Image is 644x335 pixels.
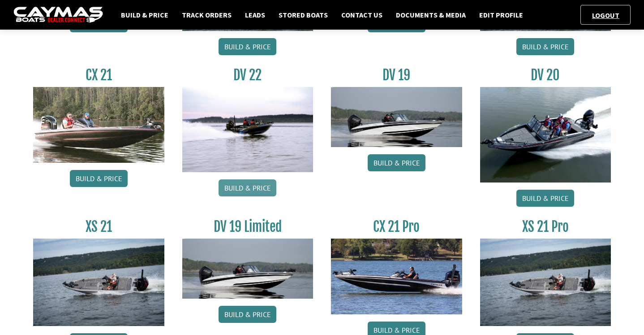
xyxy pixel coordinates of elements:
a: Build & Price [368,154,425,171]
a: Stored Boats [274,9,332,21]
a: Build & Price [70,170,128,187]
img: DV_20_from_website_for_caymas_connect.png [480,87,611,183]
img: dv-19-ban_from_website_for_caymas_connect.png [182,239,313,299]
a: Build & Price [219,38,276,55]
h3: XS 21 Pro [480,218,611,235]
a: Build & Price [116,9,173,21]
a: Build & Price [219,179,276,196]
a: Build & Price [219,306,276,323]
h3: CX 21 [33,67,164,83]
h3: DV 19 [331,67,462,83]
img: XS_21_thumbnail.jpg [480,239,611,326]
h3: CX 21 Pro [331,218,462,235]
a: Track Orders [177,9,236,21]
a: Build & Price [516,38,574,55]
h3: DV 19 Limited [182,218,313,235]
a: Build & Price [516,190,574,207]
img: dv-19-ban_from_website_for_caymas_connect.png [331,87,462,147]
a: Leads [240,9,270,21]
a: Edit Profile [475,9,528,21]
a: Logout [588,11,624,20]
a: Contact Us [337,9,387,21]
img: XS_21_thumbnail.jpg [33,239,164,326]
img: caymas-dealer-connect-2ed40d3bc7270c1d8d7ffb4b79bf05adc795679939227970def78ec6f6c03838.gif [13,7,103,23]
a: Documents & Media [391,9,470,21]
h3: XS 21 [33,218,164,235]
h3: DV 20 [480,67,611,83]
img: CX-21Pro_thumbnail.jpg [331,239,462,314]
img: CX21_thumb.jpg [33,87,164,162]
h3: DV 22 [182,67,313,83]
img: DV22_original_motor_cropped_for_caymas_connect.jpg [182,87,313,172]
